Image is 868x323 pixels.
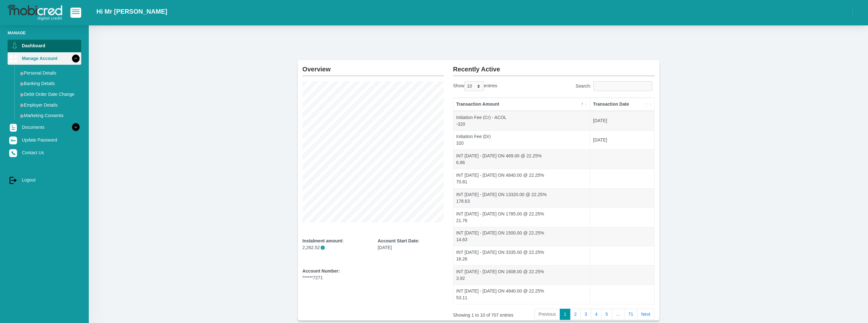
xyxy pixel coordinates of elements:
[601,309,612,320] a: 5
[8,174,81,186] a: Logout
[454,265,591,285] td: INT [DATE] - [DATE] ON 1608.00 @ 22.25% 3.92
[18,68,81,78] a: Personal Details
[454,130,591,150] td: Initiation Fee (Dr) 320
[464,81,484,91] select: Showentries
[454,98,591,111] th: Transaction Amount: activate to sort column descending
[453,60,655,73] h2: Recently Active
[453,308,532,319] div: Showing 1 to 10 of 707 entries
[20,103,24,107] img: menu arrow
[303,244,369,251] p: 2,262.52
[20,82,24,86] img: menu arrow
[18,100,81,110] a: Employer Details
[378,238,444,251] div: [DATE]
[454,111,591,130] td: Initiation Fee (Cr) - ACOL -320
[18,78,81,89] a: Banking Details
[593,81,652,91] input: Search:
[590,130,654,150] td: [DATE]
[580,309,591,320] a: 3
[591,309,602,320] a: 4
[303,238,344,243] b: Instalment amount:
[96,8,167,15] h2: Hi Mr [PERSON_NAME]
[8,121,81,133] a: Documents
[454,246,591,265] td: INT [DATE] - [DATE] ON 3335.00 @ 22.25% 16.26
[8,134,81,146] a: Update Password
[303,268,340,274] b: Account Number:
[8,147,81,159] a: Contact Us
[454,149,591,169] td: INT [DATE] - [DATE] ON 469.00 @ 22.25% 6.86
[8,52,81,64] a: Manage Account
[8,40,81,52] a: Dashboard
[637,309,655,320] a: Next
[560,309,571,320] a: 1
[454,188,591,208] td: INT [DATE] - [DATE] ON 13320.00 @ 22.25% 178.63
[590,98,654,111] th: Transaction Date: activate to sort column ascending
[18,89,81,99] a: Debit Order Date Change
[576,81,655,91] label: Search:
[624,309,637,320] a: 71
[321,246,325,250] span: i
[453,81,497,91] label: Show entries
[18,110,81,121] a: Marketing Consents
[454,208,591,227] td: INT [DATE] - [DATE] ON 1785.00 @ 22.25% 21.76
[378,238,419,243] b: Account Start Date:
[454,285,591,304] td: INT [DATE] - [DATE] ON 4840.00 @ 22.25% 53.11
[20,114,24,118] img: menu arrow
[570,309,581,320] a: 2
[454,169,591,188] td: INT [DATE] - [DATE] ON 4840.00 @ 22.25% 70.81
[454,227,591,246] td: INT [DATE] - [DATE] ON 1500.00 @ 22.25% 14.63
[590,111,654,130] td: [DATE]
[8,30,81,36] li: Manage
[20,71,24,76] img: menu arrow
[8,5,62,21] img: logo-mobicred.svg
[20,93,24,97] img: menu arrow
[303,60,444,73] h2: Overview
